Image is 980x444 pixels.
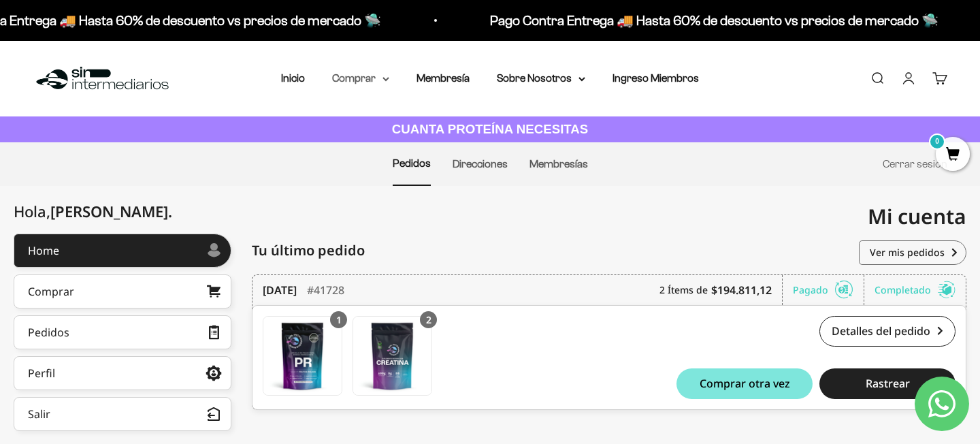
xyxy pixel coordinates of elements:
[332,69,389,87] summary: Comprar
[28,245,59,256] div: Home
[14,203,172,220] div: Hola,
[28,409,50,419] div: Salir
[330,311,347,328] div: 1
[416,72,470,84] a: Membresía
[307,275,344,305] div: #41728
[353,316,432,396] a: Creatina Monohidrato
[50,201,172,221] span: [PERSON_NAME]
[393,157,431,169] a: Pedidos
[392,122,589,136] strong: CUANTA PROTEÍNA NECESITAS
[28,327,69,338] div: Pedidos
[28,368,55,379] div: Perfil
[700,378,790,389] span: Comprar otra vez
[14,274,231,308] a: Comprar
[929,133,945,150] mark: 0
[659,275,783,305] div: 2 Ítems de
[866,378,910,389] span: Rastrear
[529,158,588,170] a: Membresías
[263,317,342,395] img: Translation missing: es.PR - Mezcla Energizante
[875,275,955,305] div: Completado
[14,356,231,390] a: Perfil
[14,234,231,268] a: Home
[859,240,966,265] a: Ver mis pedidos
[168,201,172,221] span: .
[793,275,864,305] div: Pagado
[711,282,772,298] b: $194.811,12
[353,317,431,395] img: Translation missing: es.Creatina Monohidrato
[263,316,342,396] a: PR - Mezcla Energizante
[28,286,74,297] div: Comprar
[819,368,955,399] button: Rastrear
[819,316,955,347] a: Detalles del pedido
[14,397,231,431] button: Salir
[281,72,305,84] a: Inicio
[263,282,297,298] time: [DATE]
[14,315,231,349] a: Pedidos
[453,158,508,170] a: Direcciones
[420,311,437,328] div: 2
[612,72,699,84] a: Ingreso Miembros
[497,69,585,87] summary: Sobre Nosotros
[676,368,813,399] button: Comprar otra vez
[868,202,966,230] span: Mi cuenta
[252,240,365,261] span: Tu último pedido
[489,10,938,31] p: Pago Contra Entrega 🚚 Hasta 60% de descuento vs precios de mercado 🛸
[936,148,970,163] a: 0
[883,158,947,170] a: Cerrar sesión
